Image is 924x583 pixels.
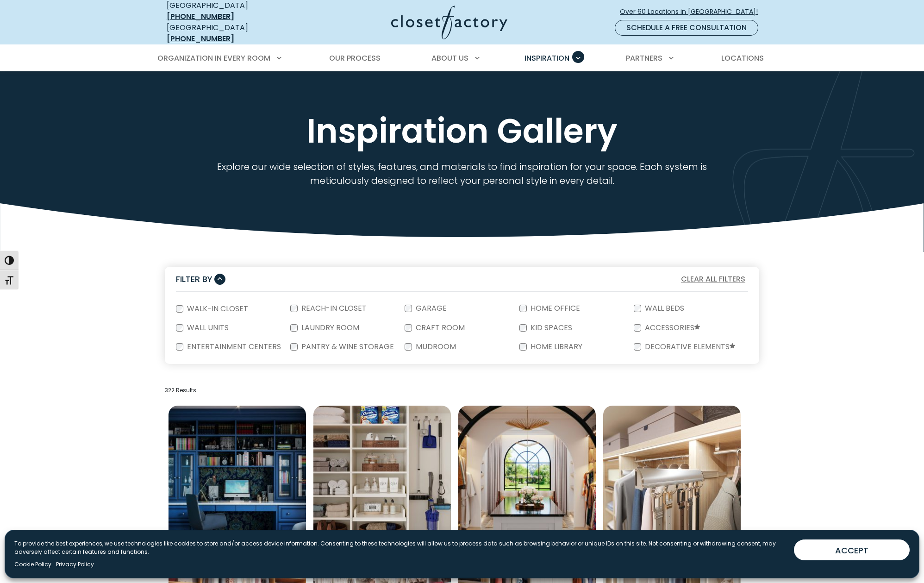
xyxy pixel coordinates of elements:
[183,343,283,351] label: Entertainment Centers
[298,324,361,332] label: Laundry Room
[603,406,741,543] a: Open inspiration gallery to preview enlarged image
[641,305,686,312] label: Wall Beds
[721,53,764,63] span: Locations
[167,11,234,22] a: [PHONE_NUMBER]
[527,324,574,332] label: Kid Spaces
[619,4,766,20] a: Over 60 Locations in [GEOGRAPHIC_DATA]!
[391,6,507,39] img: Closet Factory Logo
[527,305,582,312] label: Home Office
[794,539,910,560] button: ACCEPT
[412,343,458,351] label: Mudroom
[329,53,381,63] span: Our Process
[169,406,306,543] a: Open inspiration gallery to preview enlarged image
[313,406,451,543] img: Organized linen and utility closet featuring rolled towels, labeled baskets, and mounted cleaning...
[458,406,596,543] a: Open inspiration gallery to preview enlarged image
[169,406,306,543] img: Custom home office with blue built-ins, glass-front cabinets, adjustable shelving, custom drawer ...
[176,272,225,286] button: Filter By
[641,324,702,332] label: Accessories
[157,53,270,63] span: Organization in Every Room
[603,406,741,543] img: Belt rack accessory
[190,160,734,188] p: Explore our wide selection of styles, features, and materials to find inspiration for your space....
[458,406,596,543] img: Spacious custom walk-in closet with abundant wardrobe space, center island storage
[183,324,231,332] label: Wall Units
[14,560,51,569] a: Cookie Policy
[620,7,765,17] span: Over 60 Locations in [GEOGRAPHIC_DATA]!
[626,53,662,63] span: Partners
[678,273,748,285] button: Clear All Filters
[151,45,773,71] nav: Primary Menu
[183,305,250,313] label: Walk-In Closet
[167,22,301,44] div: [GEOGRAPHIC_DATA]
[165,113,759,149] h1: Inspiration Gallery
[56,560,94,569] a: Privacy Policy
[524,53,569,63] span: Inspiration
[298,343,396,351] label: Pantry & Wine Storage
[14,539,787,556] p: To provide the best experiences, we use technologies like cookies to store and/or access device i...
[167,33,234,44] a: [PHONE_NUMBER]
[615,20,758,36] a: Schedule a Free Consultation
[165,386,759,395] p: 322 Results
[431,53,468,63] span: About Us
[527,343,584,351] label: Home Library
[641,343,737,351] label: Decorative Elements
[412,305,449,312] label: Garage
[298,305,368,312] label: Reach-In Closet
[412,324,467,332] label: Craft Room
[313,406,451,543] a: Open inspiration gallery to preview enlarged image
